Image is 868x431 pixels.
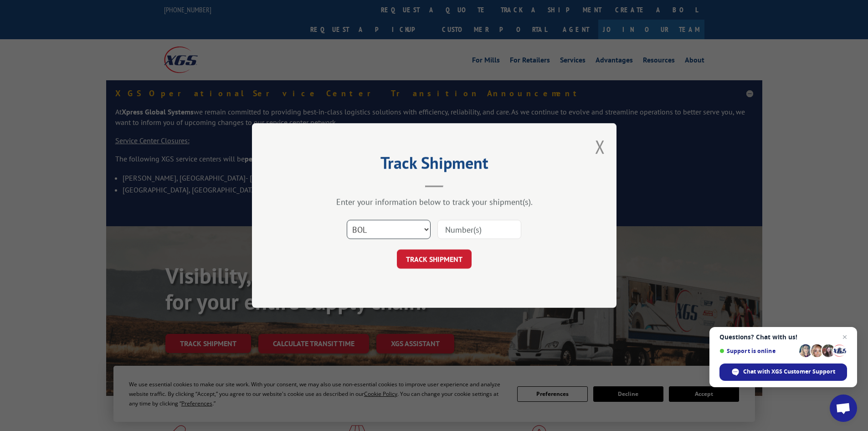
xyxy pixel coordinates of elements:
[298,156,571,174] h2: Track Shipment
[298,197,571,207] div: Enter your information below to track your shipment(s).
[437,220,521,239] input: Number(s)
[743,368,835,376] span: Chat with XGS Customer Support
[719,348,796,354] span: Support is online
[830,395,857,422] a: Open chat
[397,249,472,269] button: TRACK SHIPMENT
[719,363,847,381] span: Chat with XGS Customer Support
[595,135,605,159] button: Close modal
[719,333,847,341] span: Questions? Chat with us!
